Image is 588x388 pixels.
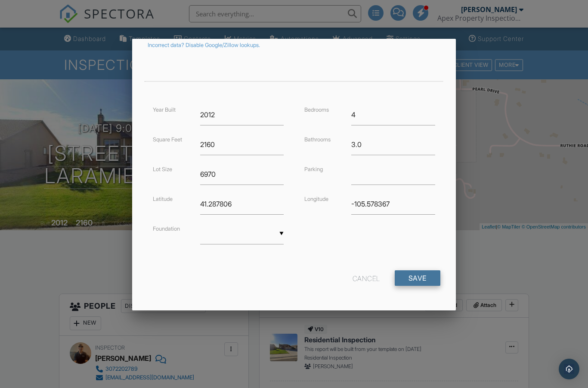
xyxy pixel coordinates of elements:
[148,42,440,49] div: Incorrect data? Disable Google/Zillow lookups.
[153,225,180,232] label: Foundation
[304,106,329,113] label: Bedrooms
[153,136,182,143] label: Square Feet
[304,136,331,143] label: Bathrooms
[153,166,172,172] label: Lot Size
[153,106,176,113] label: Year Built
[304,196,328,202] label: Longitude
[395,270,440,286] input: Save
[353,270,380,286] div: Cancel
[304,166,323,172] label: Parking
[153,196,173,202] label: Latitude
[559,359,579,379] div: Open Intercom Messenger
